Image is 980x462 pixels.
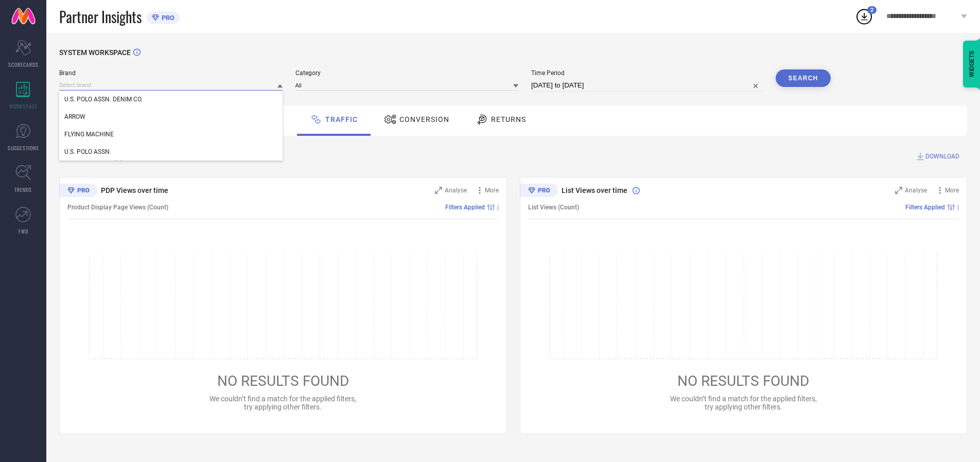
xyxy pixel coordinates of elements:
[59,48,131,57] span: SYSTEM WORKSPACE
[14,186,32,193] span: TRENDS
[677,372,809,389] span: NO RESULTS FOUND
[64,148,111,155] span: U.S. POLO ASSN.
[64,96,143,103] span: U.S. POLO ASSN. DENIM CO.
[670,395,817,411] span: We couldn’t find a match for the applied filters, try applying other filters.
[67,204,168,211] span: Product Display Page Views (Count)
[855,7,873,26] div: Open download list
[945,187,959,194] span: More
[59,143,283,161] div: U.S. POLO ASSN.
[64,131,114,138] span: FLYING MACHINE
[399,115,449,123] span: Conversion
[8,61,39,68] span: SCORECARDS
[101,186,168,194] span: PDP Views over time
[870,7,873,13] span: 2
[325,115,358,123] span: Traffic
[925,151,959,162] span: DOWNLOAD
[64,113,85,120] span: ARROW
[59,108,283,126] div: ARROW
[531,69,763,77] span: Time Period
[217,372,349,389] span: NO RESULTS FOUND
[59,69,283,77] span: Brand
[531,79,763,92] input: Select time period
[905,204,945,211] span: Filters Applied
[445,187,467,194] span: Analyse
[520,184,558,199] div: Premium
[562,186,627,194] span: List Views over time
[497,204,499,211] span: |
[59,80,283,91] input: Select brand
[776,69,831,87] button: Search
[528,204,579,211] span: List Views (Count)
[485,187,499,194] span: More
[209,395,356,411] span: We couldn’t find a match for the applied filters, try applying other filters.
[905,187,927,194] span: Analyse
[445,204,485,211] span: Filters Applied
[295,69,519,77] span: Category
[895,187,902,194] svg: Zoom
[435,187,442,194] svg: Zoom
[957,204,959,211] span: |
[159,14,174,22] span: PRO
[19,227,28,235] span: FWD
[59,184,97,199] div: Premium
[59,126,283,143] div: FLYING MACHINE
[491,115,526,123] span: Returns
[8,144,39,152] span: SUGGESTIONS
[9,102,38,110] span: WORKSPACE
[59,91,283,108] div: U.S. POLO ASSN. DENIM CO.
[59,6,142,27] span: Partner Insights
